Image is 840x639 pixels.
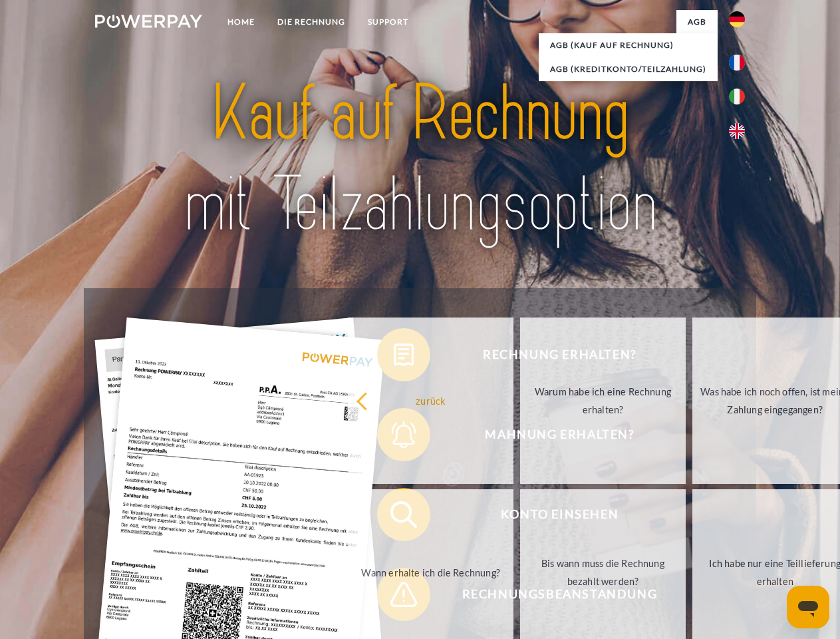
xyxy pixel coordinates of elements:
div: zurück [356,391,505,409]
iframe: Schaltfläche zum Öffnen des Messaging-Fensters [787,586,829,628]
div: Bis wann muss die Rechnung bezahlt werden? [528,554,678,590]
a: AGB (Kreditkonto/Teilzahlung) [539,57,718,81]
img: en [729,123,745,139]
a: agb [676,10,718,34]
a: DIE RECHNUNG [266,10,356,34]
div: Wann erhalte ich die Rechnung? [356,563,505,581]
img: title-powerpay_de.svg [127,64,713,255]
div: Warum habe ich eine Rechnung erhalten? [528,383,678,419]
a: AGB (Kauf auf Rechnung) [539,33,718,57]
a: SUPPORT [356,10,420,34]
a: Home [216,10,266,34]
img: logo-powerpay-white.svg [95,15,202,28]
img: fr [729,55,745,71]
img: it [729,89,745,105]
img: de [729,11,745,27]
